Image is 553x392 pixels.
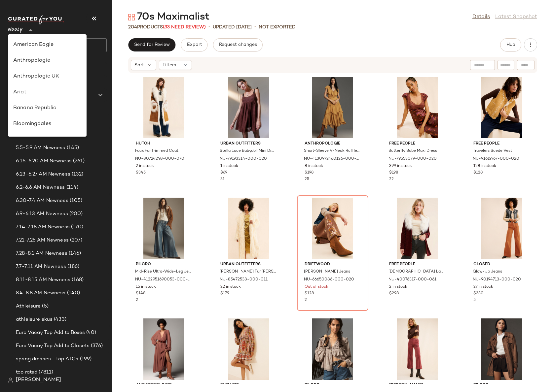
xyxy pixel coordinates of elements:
span: Free People [389,262,445,268]
span: 8.4-8.8 AM Newness [16,289,66,297]
span: 5.26-6.1 AM Newness [16,131,68,139]
div: Products [128,24,206,31]
span: (105) [68,197,83,205]
span: $128 [473,170,483,176]
span: 5.19-5.23 AM Newness [16,118,71,125]
span: Out of stock [305,284,328,290]
span: Filters [163,62,176,69]
span: 22 [389,177,394,181]
span: (261) [72,157,85,165]
span: Pilcro [473,382,530,388]
span: athleisure skus [16,316,53,323]
span: Global Clipboards [22,91,66,99]
span: Euro Vacay Top Add to Closets [16,342,90,350]
span: (190) [71,118,85,125]
span: (200) [68,210,83,218]
span: 25 [305,177,309,181]
img: 91619767_020_b [468,77,535,138]
span: (376) [90,342,103,350]
img: cfy_white_logo.C9jOOHJF.svg [8,15,64,24]
span: NU-79193314-000-020 [220,156,267,162]
span: Travelers Suede Vest [473,148,512,154]
span: 204 [128,25,137,30]
span: NU-91619767-000-020 [473,156,519,162]
span: Short-Sleeve V-Neck Ruffle Midi Dress [304,148,360,154]
span: (114) [65,184,79,191]
p: updated [DATE] [213,24,252,31]
span: Sort [134,62,144,69]
span: top rated [16,369,37,376]
span: (199) [79,355,92,363]
span: (5) [41,303,48,310]
button: Send for Review [128,38,175,51]
span: Hutch [136,141,192,147]
span: Glow-Up Jeans [473,269,502,275]
img: 79193314_020_b2 [215,77,282,138]
span: $179 [220,291,229,297]
span: Export [186,42,202,48]
img: 90194713_020_b [468,198,535,259]
img: svg%3e [8,377,13,383]
span: (132) [70,171,84,178]
div: 70s Maximalist [128,11,209,24]
span: (140) [66,289,80,297]
span: 7.14-7.18 AM Newness [16,223,70,231]
span: Urban Outfitters [220,262,276,268]
span: Dashboard [21,65,47,73]
span: Pilcro [305,382,361,388]
span: (180) [68,131,82,139]
span: Athleisure [16,303,41,310]
img: 4130916210340_020_b [130,318,197,380]
span: [PERSON_NAME] Fur [PERSON_NAME] [220,269,276,275]
span: (33 Need Review) [163,25,206,30]
span: $330 [473,291,484,297]
span: 8.11-8.15 AM Newness [16,276,70,284]
span: 15 in stock [136,284,156,290]
span: 6.2-6.6 AM Newness [16,184,65,191]
span: • [254,23,256,31]
span: 7.21-7.25 AM Newness [16,237,69,244]
img: 66650086_020_b4 [299,198,366,259]
span: Butterfly Babe Maxi Dress [388,148,437,154]
span: $148 [136,291,145,297]
span: NU-40076317-000-061 [388,277,436,283]
span: Euro Vacay Top Add to Boxes [16,329,85,337]
span: 8 in stock [305,163,323,169]
img: 81746935_060_b [384,318,451,380]
span: NU-79553079-000-020 [388,156,437,162]
span: 6.16-6.20 AM Newness [16,157,72,165]
img: 4115929420057_020_b [468,318,535,380]
span: 6.9-6.13 AM Newness [16,210,68,218]
span: [DEMOGRAPHIC_DATA] Lane Faux Fur Collar Jacket [388,269,445,275]
img: 79553079_020_b [384,77,451,138]
span: 2 [136,298,138,302]
span: Pilcro [136,262,192,268]
img: 85472538_011_b [215,198,282,259]
p: Not Exported [259,24,296,31]
span: (150) [70,105,85,112]
span: (40) [85,329,96,337]
span: 399 in stock [389,163,412,169]
span: Request changes [219,42,257,48]
img: 99311029_000_b [215,318,282,380]
img: svg%3e [11,65,17,72]
span: (207) [69,237,83,244]
span: • [208,23,210,31]
span: Anthropologie [136,382,192,388]
span: (145) [65,144,79,152]
span: 27 in stock [473,284,493,290]
span: 2 in stock [389,284,407,290]
span: $345 [136,170,146,176]
a: Details [472,13,490,21]
span: 128 in stock [473,163,496,169]
span: (37) [66,91,76,99]
span: 7.28-8.1 AM Newness [16,250,67,257]
span: All Products [22,78,52,86]
span: 2 in stock [136,163,154,169]
span: NU-4122951690053-000-093 [135,277,191,283]
span: Free People [389,141,445,147]
span: NU-66650086-000-020 [304,277,354,283]
span: Urban Outfitters [220,141,276,147]
span: NU-4130972460126-000-072 [304,156,360,162]
span: 6.23-6.27 AM Newness [16,171,70,178]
